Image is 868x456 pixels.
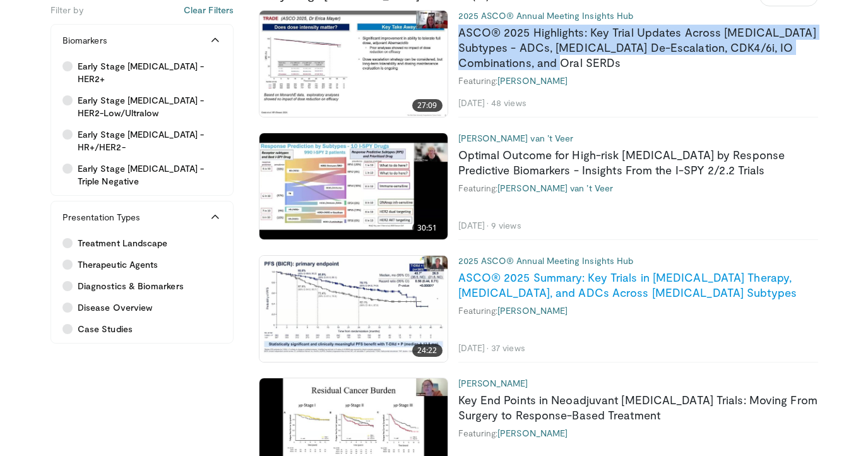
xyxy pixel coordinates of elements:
[458,97,489,109] li: [DATE]
[78,258,158,271] span: Therapeutic Agents
[259,11,448,117] img: a04ac2bc-0354-4a62-a11f-777e6e373939.620x360_q85_upscale.jpg
[259,11,448,117] a: 27:09
[458,220,489,231] li: [DATE]
[491,220,521,231] li: 9 views
[458,10,634,21] a: 2025 ASCO® Annual Meeting Insights Hub
[51,201,233,233] button: Presentation Types
[458,342,489,354] li: [DATE]
[458,75,818,87] div: Featuring:
[78,94,222,119] span: Early Stage [MEDICAL_DATA] - HER2-Low/Ultralow
[458,378,528,388] a: [PERSON_NAME]
[78,301,152,314] span: Disease Overview
[412,99,443,112] span: 27:09
[458,255,634,266] a: 2025 ASCO® Annual Meeting Insights Hub
[491,97,526,109] li: 48 views
[78,162,222,188] span: Early Stage [MEDICAL_DATA] - Triple Negative
[78,237,167,249] span: Treatment Landscape
[458,25,816,69] a: ASCO® 2025 Highlights: Key Trial Updates Across [MEDICAL_DATA] Subtypes - ADCs, [MEDICAL_DATA] De...
[78,280,184,292] span: Diagnostics & Biomarkers
[497,428,568,438] a: [PERSON_NAME]
[78,60,222,85] span: Early Stage [MEDICAL_DATA] - HER2+
[184,4,234,16] button: Clear Filters
[458,183,818,194] div: Featuring:
[259,256,448,362] a: 24:22
[78,128,222,153] span: Early Stage [MEDICAL_DATA] - HR+/HER2-
[497,75,568,86] a: [PERSON_NAME]
[497,183,613,193] a: [PERSON_NAME] van ’t Veer
[259,133,448,239] img: cdf4775a-5043-4fd2-ae67-a0b9e89b9685.620x360_q85_upscale.jpg
[259,256,448,362] img: 4059b991-fb16-4d1b-ab29-ab44b09011b4.620x360_q85_upscale.jpg
[491,342,525,354] li: 37 views
[259,133,448,239] a: 30:51
[458,428,818,439] div: Featuring:
[458,270,797,299] a: ASCO® 2025 Summary: Key Trials in [MEDICAL_DATA] Therapy, [MEDICAL_DATA], and ADCs Across [MEDICA...
[412,344,443,357] span: 24:22
[458,133,574,143] a: [PERSON_NAME] van ’t Veer
[497,305,568,316] a: [PERSON_NAME]
[78,323,133,335] span: Case Studies
[458,148,785,177] a: Optimal Outcome for High-risk [MEDICAL_DATA] by Response Predictive Biomarkers - Insights From th...
[458,305,818,316] div: Featuring:
[51,25,233,56] button: Biomarkers
[412,222,443,234] span: 30:51
[458,393,817,422] a: Key End Points in Neoadjuvant [MEDICAL_DATA] Trials: Moving From Surgery to Response-Based Treatment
